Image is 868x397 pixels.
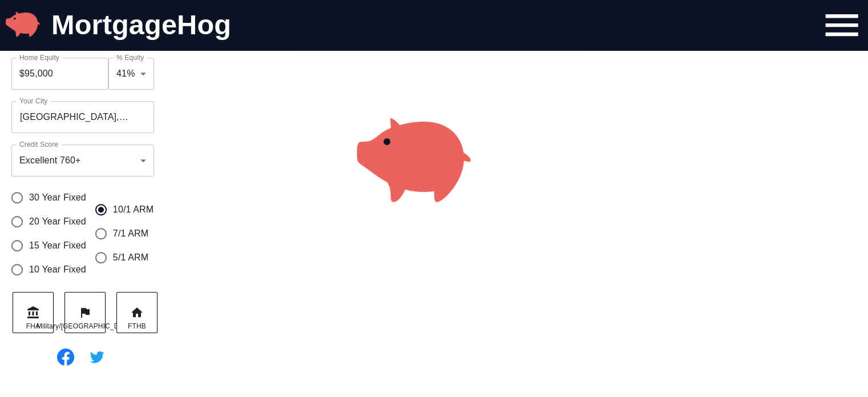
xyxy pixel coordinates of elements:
[57,348,74,366] img: Find MortgageHog on Facebook
[11,177,160,291] div: gender
[113,227,148,240] span: 7/1 ARM
[29,263,86,276] span: 10 Year Fixed
[29,191,86,204] span: 30 Year Fixed
[11,145,154,177] div: Excellent 760+
[6,7,40,41] img: MortgageHog Logo
[357,103,471,217] img: MortgageHog Logo
[128,322,146,331] span: FTHB
[113,251,148,264] span: 5/1 ARM
[29,215,86,228] span: 20 Year Fixed
[86,346,108,368] img: Follow @MortgageHog
[11,58,108,90] input: Home Equity
[113,203,154,216] span: 10/1 ARM
[51,9,231,40] a: MortgageHog
[29,239,86,252] span: 15 Year Fixed
[26,322,40,331] span: FHA
[37,322,134,331] span: Military/[GEOGRAPHIC_DATA]
[108,58,154,90] div: 41%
